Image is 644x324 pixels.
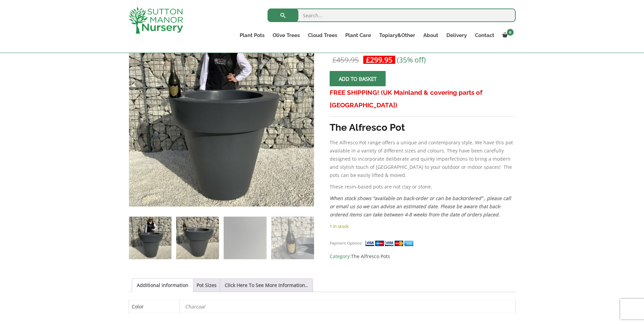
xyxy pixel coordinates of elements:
button: Add to basket [330,71,386,86]
bdi: 299.95 [366,55,392,65]
a: Delivery [442,31,471,40]
a: Topiary&Other [375,31,419,40]
img: The Alfresco Pot 100 Colour Charcoal - Image 2 [176,217,219,259]
em: When stock shows “available on back-order or can be backordered” , please call or email us so we ... [330,195,511,218]
img: The Alfresco Pot 100 Colour Charcoal [129,217,171,259]
a: 0 [498,31,516,40]
th: Color [129,300,180,313]
table: Product Details [129,300,516,313]
img: logo [129,7,183,34]
img: The Alfresco Pot 100 Colour Charcoal - Image 4 [271,217,314,259]
a: The Alfresco Pots [351,253,390,259]
a: About [419,31,442,40]
a: Contact [471,31,498,40]
img: The Alfresco Pot 100 Colour Charcoal - Image 3 [224,217,266,259]
p: The Alfresco Pot range offers a unique and contemporary style. We have this pot available in a va... [330,139,515,179]
bdi: 459.95 [332,55,359,65]
a: Plant Care [341,31,375,40]
span: 0 [507,29,514,36]
a: Cloud Trees [304,31,341,40]
a: Pot Sizes [197,279,217,292]
a: Additional information [137,279,188,292]
a: Olive Trees [269,31,304,40]
p: Charcoal [185,300,510,313]
span: Category: [330,252,515,260]
small: Payment Options: [330,240,363,246]
span: (35% off) [397,55,426,65]
p: 1 in stock [330,222,515,230]
img: payment supported [365,240,416,247]
strong: The Alfresco Pot [330,122,405,133]
input: Search... [268,8,516,22]
a: Plant Pots [236,31,269,40]
span: £ [366,55,370,65]
a: Click Here To See More Information.. [225,279,308,292]
h3: FREE SHIPPING! (UK Mainland & covering parts of [GEOGRAPHIC_DATA]) [330,86,515,111]
span: £ [332,55,336,65]
p: These resin-based pots are not clay or stone. [330,183,515,191]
